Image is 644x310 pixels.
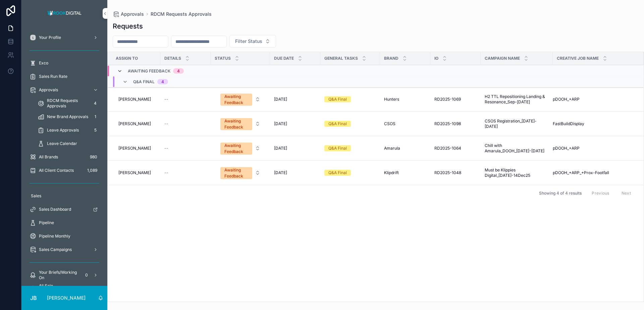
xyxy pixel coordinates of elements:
[274,146,316,151] a: [DATE]
[384,121,395,126] span: CSOS
[39,154,58,160] span: All Brands
[39,234,70,239] span: Pipeline Monthly
[133,79,155,85] span: Q&A Final
[164,56,181,61] span: Details
[274,56,294,61] span: Due Date
[434,121,477,126] a: RD2025-1098
[324,96,376,102] a: Q&A Final
[324,121,376,127] a: Q&A Final
[164,121,168,126] span: --
[39,168,74,173] span: All Client Contacts
[116,94,156,105] a: [PERSON_NAME]
[235,38,262,45] span: Filter Status
[46,8,84,19] img: App logo
[91,126,99,134] div: 5
[88,153,99,161] div: 980
[384,170,399,175] span: Klipdrift
[274,170,316,175] a: [DATE]
[164,146,168,151] span: --
[25,282,103,295] a: All Sale Briefs/Working on8
[34,124,103,136] a: Leave Approvals5
[324,145,376,151] a: Q&A Final
[164,97,168,102] span: --
[25,230,103,242] a: Pipeline Monthly
[485,167,549,178] a: Must be Klippies Digital_[DATE]-14Dec25
[116,56,138,61] span: Assign To
[25,32,103,44] a: Your Profile
[47,141,77,146] span: Leave Calendar
[34,111,103,123] a: New Brand Approvals1
[47,114,88,119] span: New Brand Approvals
[39,87,58,93] span: Approvals
[434,97,477,102] a: RD2025-1069
[434,146,461,151] span: RD2025-1064
[47,295,86,301] p: [PERSON_NAME]
[85,166,99,174] div: 1,089
[116,118,156,129] a: [PERSON_NAME]
[324,56,358,61] span: General Tasks
[39,283,80,294] span: All Sale Briefs/Working on
[21,27,107,286] div: scrollable content
[164,170,168,175] span: --
[553,121,584,126] span: FastBuildDisplay
[224,167,248,179] div: Awaiting Feedback
[328,145,347,151] div: Q&A Final
[215,90,266,108] button: Select Button
[25,203,103,215] a: Sales Dashboard
[118,97,151,102] span: [PERSON_NAME]
[384,146,426,151] a: Amarula
[384,121,426,126] a: CSOS
[553,97,580,102] span: pDOOH_+ARP
[224,118,248,130] div: Awaiting Feedback
[34,97,103,109] a: RDCM Requests Approvals4
[164,146,207,151] a: --
[113,11,144,17] a: Approvals
[553,170,636,175] a: pDOOH_+ARP_+Prox-Footfall
[164,121,207,126] a: --
[128,68,170,74] span: Awaiting Feedback
[118,146,151,151] span: [PERSON_NAME]
[164,97,207,102] a: --
[274,97,316,102] a: [DATE]
[434,170,477,175] a: RD2025-1048
[434,56,438,61] span: IO
[274,121,316,126] a: [DATE]
[274,170,287,175] span: [DATE]
[553,97,636,102] a: pDOOH_+ARP
[39,247,72,252] span: Sales Campaigns
[34,138,103,150] a: Leave Calendar
[30,294,37,302] span: JB
[91,99,99,107] div: 4
[39,35,61,40] span: Your Profile
[47,98,89,109] span: RDCM Requests Approvals
[274,121,287,126] span: [DATE]
[324,170,376,176] a: Q&A Final
[215,139,266,157] button: Select Button
[553,170,609,175] span: pDOOH_+ARP_+Prox-Footfall
[121,11,144,17] span: Approvals
[25,151,103,163] a: All Brands980
[328,170,347,176] div: Q&A Final
[151,11,212,17] span: RDCM Requests Approvals
[161,79,164,85] div: 4
[47,127,79,133] span: Leave Approvals
[557,56,599,61] span: Creative Job Name
[224,143,248,155] div: Awaiting Feedback
[31,193,41,199] span: Sales
[485,143,549,154] span: Chill with Amarula_DOOH_[DATE]-[DATE]
[215,139,266,158] a: Select Button
[384,146,400,151] span: Amarula
[434,170,461,175] span: RD2025-1048
[328,96,347,102] div: Q&A Final
[25,70,103,83] a: Sales Run Rate
[434,146,477,151] a: RD2025-1064
[384,97,399,102] span: Hunters
[229,35,276,48] button: Select Button
[215,90,266,109] a: Select Button
[434,121,461,126] span: RD2025-1098
[91,113,99,121] div: 1
[25,57,103,69] a: Exco
[485,94,549,105] a: H2 TTL Repositioning Landing & Resonance_Sep-[DATE]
